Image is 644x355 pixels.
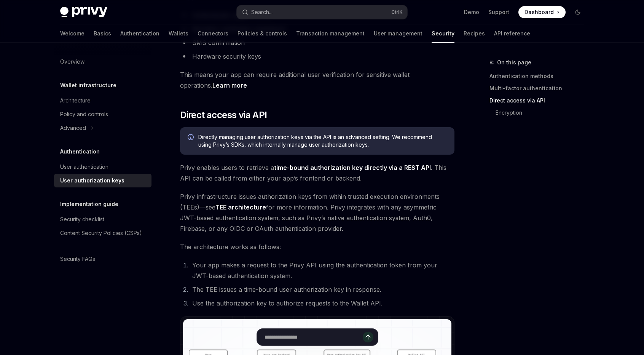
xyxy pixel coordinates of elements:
[60,7,107,18] img: dark logo
[518,6,566,18] a: Dashboard
[489,82,590,94] a: Multi-factor authentication
[54,226,151,240] a: Content Security Policies (CSPs)
[54,252,151,266] a: Security FAQs
[190,298,454,309] li: Use the authorization key to authorize requests to the Wallet API.
[363,332,373,342] button: Send message
[494,24,530,43] a: API reference
[188,134,195,142] svg: Info
[374,24,422,43] a: User management
[60,81,116,90] h5: Wallet infrastructure
[489,70,590,82] a: Authentication methods
[60,200,118,209] h5: Implementation guide
[94,24,111,43] a: Basics
[60,24,84,43] a: Welcome
[54,213,151,226] a: Security checklist
[190,284,454,295] li: The TEE issues a time-bound user authorization key in response.
[238,24,287,43] a: Policies & controls
[237,5,407,19] button: Search...CtrlK
[391,9,403,15] span: Ctrl K
[60,110,108,119] div: Policy and controls
[60,229,142,238] div: Content Security Policies (CSPs)
[120,24,159,43] a: Authentication
[497,58,531,67] span: On this page
[60,57,84,66] div: Overview
[60,96,91,105] div: Architecture
[169,24,188,43] a: Wallets
[54,55,151,69] a: Overview
[60,162,108,171] div: User authentication
[54,94,151,107] a: Architecture
[180,191,454,234] span: Privy infrastructure issues authorization keys from within trusted execution environments (TEEs)—...
[180,69,454,91] span: This means your app can require additional user verification for sensitive wallet operations.
[572,6,584,18] button: Toggle dark mode
[60,147,100,156] h5: Authentication
[251,8,273,17] div: Search...
[60,123,86,133] div: Advanced
[432,24,454,43] a: Security
[180,37,454,48] li: SMS confirmation
[60,215,104,224] div: Security checklist
[180,241,454,252] span: The architecture works as follows:
[180,162,454,184] span: Privy enables users to retrieve a . This API can be called from either your app’s frontend or bac...
[215,203,266,211] a: TEE architecture
[54,174,151,187] a: User authorization keys
[60,254,95,264] div: Security FAQs
[464,8,479,16] a: Demo
[489,94,590,107] a: Direct access via API
[180,51,454,62] li: Hardware security keys
[198,24,228,43] a: Connectors
[274,164,431,171] strong: time-bound authorization key directly via a REST API
[190,260,454,281] li: Your app makes a request to the Privy API using the authentication token from your JWT-based auth...
[464,24,485,43] a: Recipes
[296,24,365,43] a: Transaction management
[488,8,509,16] a: Support
[180,109,267,121] span: Direct access via API
[54,160,151,174] a: User authentication
[54,107,151,121] a: Policy and controls
[198,133,447,149] span: Directly managing user authorization keys via the API is an advanced setting. We recommend using ...
[524,8,554,16] span: Dashboard
[496,107,590,119] a: Encryption
[60,176,124,185] div: User authorization keys
[212,82,247,90] a: Learn more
